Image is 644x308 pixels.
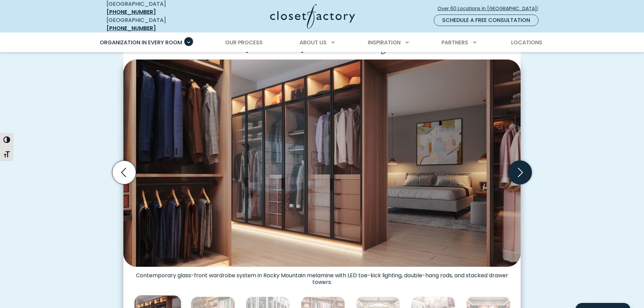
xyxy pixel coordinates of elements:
[505,158,534,187] button: Next slide
[100,39,182,46] span: Organization in Every Room
[437,3,544,15] a: Over 60 Locations in [GEOGRAPHIC_DATA]!
[95,33,549,52] nav: Primary Menu
[106,24,156,32] a: [PHONE_NUMBER]
[511,39,542,46] span: Locations
[106,8,156,16] a: [PHONE_NUMBER]
[225,39,263,46] span: Our Process
[270,4,355,29] img: Closet Factory Logo
[437,5,544,12] span: Over 60 Locations in [GEOGRAPHIC_DATA]!
[110,158,139,187] button: Previous slide
[123,267,521,286] figcaption: Contemporary glass-front wardrobe system in Rocky Mountain melamine with LED toe-kick lighting, d...
[106,16,205,32] div: [GEOGRAPHIC_DATA]
[300,39,327,46] span: About Us
[442,39,468,46] span: Partners
[434,15,539,26] a: Schedule a Free Consultation
[368,39,401,46] span: Inspiration
[123,60,521,266] img: Luxury walk-in custom closet contemporary glass-front wardrobe system in Rocky Mountain melamine ...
